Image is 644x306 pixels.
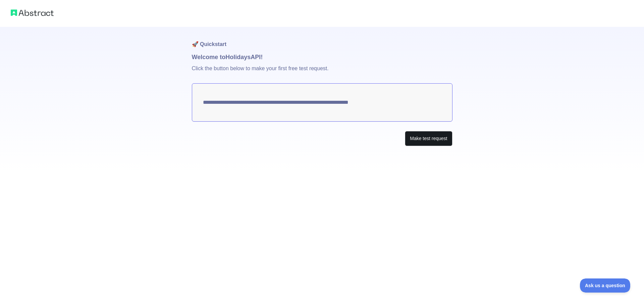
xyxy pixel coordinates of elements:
h1: 🚀 Quickstart [192,27,452,52]
h1: Welcome to Holidays API! [192,52,452,62]
img: Abstract logo [11,8,54,17]
iframe: Toggle Customer Support [580,278,631,293]
p: Click the button below to make your first free test request. [192,62,452,83]
button: Make test request [405,131,452,146]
